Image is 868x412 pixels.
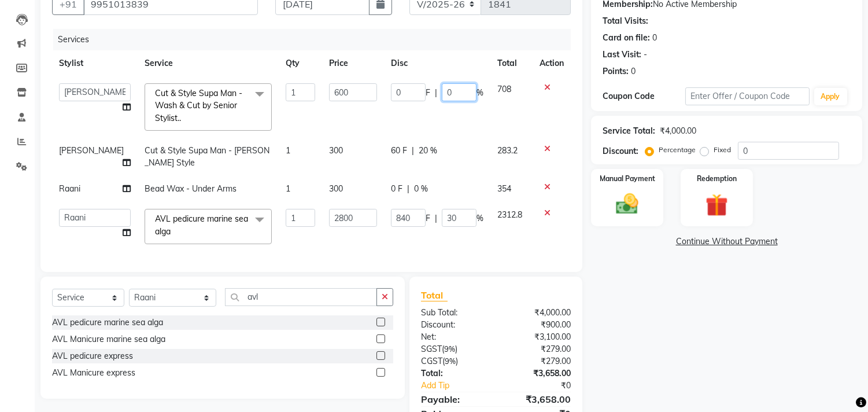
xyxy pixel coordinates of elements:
[329,183,343,194] span: 300
[426,87,430,99] span: F
[155,88,242,123] span: Cut & Style Supa Man - Wash & Cut by Senior Stylist..
[496,343,580,355] div: ₹279.00
[631,65,636,78] div: 0
[155,214,248,236] span: AVL pedicure marine sea alga
[419,145,437,157] span: 20 %
[659,145,696,155] label: Percentage
[496,355,580,367] div: ₹279.00
[445,356,456,366] span: 9%
[497,183,511,194] span: 354
[603,49,641,61] div: Last Visit:
[412,307,496,319] div: Sub Total:
[435,87,437,99] span: |
[225,288,377,306] input: Search or Scan
[421,344,442,354] span: SGST
[329,145,343,156] span: 300
[52,317,163,329] div: AVL pedicure marine sea alga
[52,50,138,76] th: Stylist
[407,183,409,195] span: |
[435,212,437,225] span: |
[490,50,533,76] th: Total
[510,380,580,392] div: ₹0
[412,145,414,157] span: |
[496,331,580,343] div: ₹3,100.00
[603,125,655,137] div: Service Total:
[685,87,809,105] input: Enter Offer / Coupon Code
[496,392,580,406] div: ₹3,658.00
[52,367,135,379] div: AVL Manicure express
[497,209,522,220] span: 2312.8
[412,392,496,406] div: Payable:
[391,183,402,195] span: 0 F
[603,65,629,78] div: Points:
[426,212,430,225] span: F
[52,350,133,362] div: AVL pedicure express
[477,212,483,225] span: %
[603,145,638,157] div: Discount:
[603,15,648,27] div: Total Visits:
[644,49,647,61] div: -
[593,236,860,248] a: Continue Without Payment
[660,125,696,137] div: ₹4,000.00
[412,367,496,380] div: Total:
[138,50,279,76] th: Service
[181,113,186,123] a: x
[53,29,579,50] div: Services
[496,367,580,380] div: ₹3,658.00
[814,88,847,105] button: Apply
[603,32,650,44] div: Card on file:
[697,174,737,184] label: Redemption
[496,307,580,319] div: ₹4,000.00
[286,145,290,156] span: 1
[477,87,483,99] span: %
[603,90,685,102] div: Coupon Code
[145,145,269,168] span: Cut & Style Supa Man - [PERSON_NAME] Style
[412,343,496,355] div: ( )
[59,145,124,156] span: [PERSON_NAME]
[652,32,657,44] div: 0
[412,380,510,392] a: Add Tip
[699,191,735,219] img: _gift.svg
[145,183,237,194] span: Bead Wax - Under Arms
[391,145,407,157] span: 60 F
[412,355,496,367] div: ( )
[421,289,448,301] span: Total
[497,84,511,94] span: 708
[600,174,655,184] label: Manual Payment
[322,50,384,76] th: Price
[496,319,580,331] div: ₹900.00
[444,344,455,354] span: 9%
[609,191,645,217] img: _cash.svg
[412,319,496,331] div: Discount:
[412,331,496,343] div: Net:
[171,226,176,237] a: x
[52,333,165,345] div: AVL Manicure marine sea alga
[286,183,290,194] span: 1
[279,50,322,76] th: Qty
[384,50,490,76] th: Disc
[497,145,518,156] span: 283.2
[414,183,428,195] span: 0 %
[533,50,571,76] th: Action
[59,183,80,194] span: Raani
[421,356,442,366] span: CGST
[714,145,731,155] label: Fixed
